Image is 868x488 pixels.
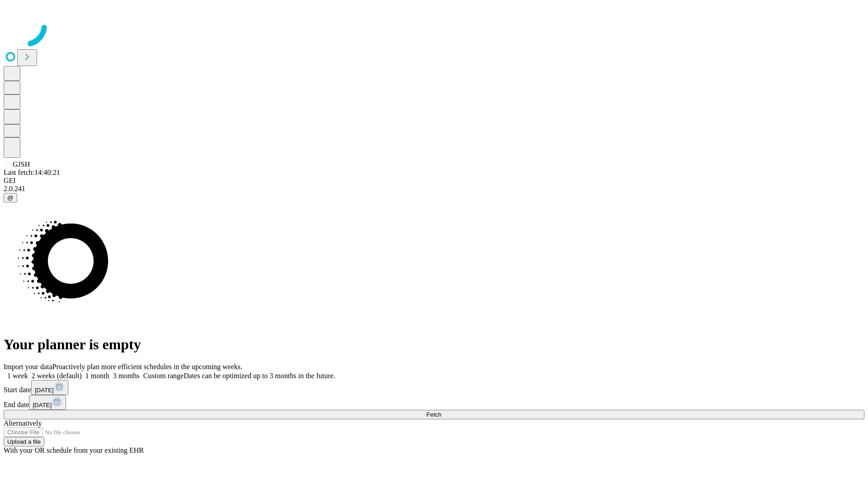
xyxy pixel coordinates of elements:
[4,169,60,176] span: Last fetch: 14:40:21
[4,446,144,454] span: With your OR schedule from your existing EHR
[52,363,242,371] span: Proactively plan more efficient schedules in the upcoming weeks.
[7,194,14,201] span: @
[33,402,52,408] span: [DATE]
[426,411,441,418] span: Fetch
[85,372,109,380] span: 1 month
[4,336,864,353] h1: Your planner is empty
[113,372,140,380] span: 3 months
[143,372,184,380] span: Custom range
[4,437,44,446] button: Upload a file
[35,387,54,394] span: [DATE]
[4,395,864,410] div: End date
[4,177,864,185] div: GEI
[4,193,17,202] button: @
[4,185,864,193] div: 2.0.241
[4,363,52,371] span: Import your data
[31,380,68,395] button: [DATE]
[4,380,864,395] div: Start date
[29,395,66,410] button: [DATE]
[4,419,42,427] span: Alternatively
[13,160,30,168] span: GJSH
[32,372,82,380] span: 2 weeks (default)
[7,372,28,380] span: 1 week
[184,372,335,380] span: Dates can be optimized up to 3 months in the future.
[4,410,864,419] button: Fetch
